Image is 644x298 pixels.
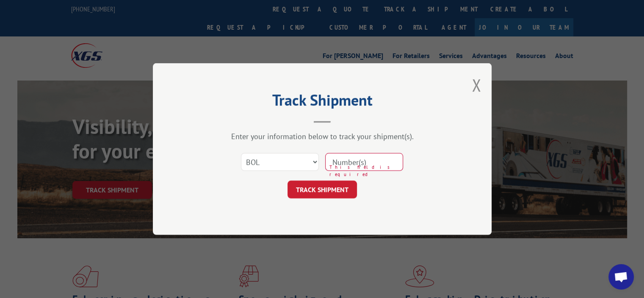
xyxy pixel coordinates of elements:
button: TRACK SHIPMENT [287,181,357,198]
a: Open chat [608,264,634,290]
span: This field is required [329,164,403,178]
button: Close modal [472,74,481,96]
div: Enter your information below to track your shipment(s). [195,131,449,141]
h2: Track Shipment [195,94,449,110]
input: Number(s) [325,153,403,171]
